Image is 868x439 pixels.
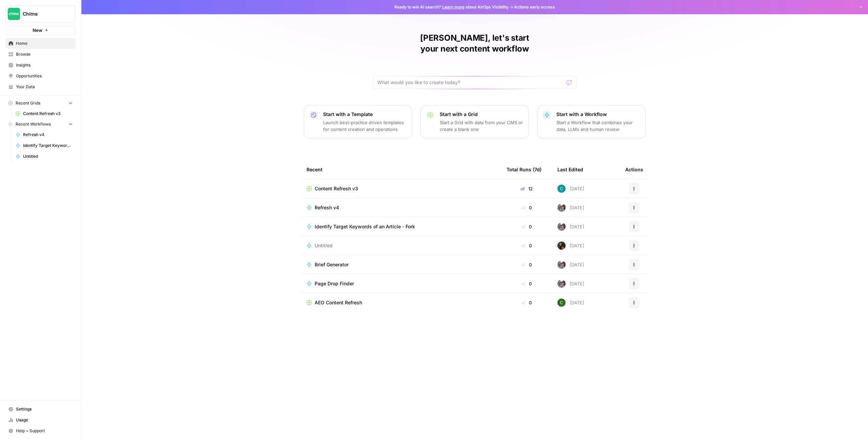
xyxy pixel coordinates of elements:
span: Insights [16,62,73,68]
div: 0 [507,204,547,211]
div: 12 [507,185,547,192]
button: Start with a GridStart a Grid with data from your CMS or create a blank one [420,105,529,138]
span: Ready to win AI search? about AirOps Visibility [394,4,509,10]
a: Content Refresh v3 [13,108,76,119]
span: Opportunities [16,73,73,79]
a: Browse [5,49,76,60]
div: 0 [507,242,547,249]
a: Untitled [13,151,76,162]
button: Recent Grids [5,98,76,108]
p: Start with a Grid [440,111,523,118]
img: a2mlt6f1nb2jhzcjxsuraj5rj4vi [557,204,566,212]
span: Browse [16,51,73,57]
a: Untitled [307,242,496,249]
img: j9qb2ccshb41yxhj1huxr8tzk937 [557,185,566,193]
a: Insights [5,60,76,71]
span: Brief Generator [315,261,349,268]
a: Brief Generator [307,261,496,268]
span: Identify Target Keywords of an Article - Fork [315,223,415,230]
span: Chime [23,11,64,17]
span: AEO Content Refresh [315,299,362,306]
a: Learn more [442,4,465,9]
img: 14qrvic887bnlg6dzgoj39zarp80 [557,299,566,307]
span: Page Drop Finder [315,280,354,287]
span: Untitled [315,242,333,249]
button: Help + Support [5,425,76,436]
div: [DATE] [557,242,584,250]
a: Page Drop Finder [307,280,496,287]
span: New [33,27,42,34]
img: Chime Logo [8,8,20,20]
p: Launch best-practice driven templates for content creation and operations [323,119,407,133]
div: 0 [507,261,547,268]
span: Home [16,40,73,46]
span: Untitled [23,153,73,159]
a: Content Refresh v3 [307,185,496,192]
button: Start with a WorkflowStart a Workflow that combines your data, LLMs and human review [537,105,646,138]
div: Last Edited [557,160,583,179]
a: Identify Target Keywords of an Article - Fork [307,223,496,230]
div: [DATE] [557,204,584,212]
img: a2mlt6f1nb2jhzcjxsuraj5rj4vi [557,261,566,269]
div: [DATE] [557,223,584,231]
div: Total Runs (7d) [507,160,541,179]
a: Settings [5,404,76,415]
div: [DATE] [557,280,584,288]
div: 0 [507,280,547,287]
img: fjdcnvd1qzdads7j0n4ncj9vpllh [557,242,566,250]
span: Settings [16,406,73,412]
span: Refresh v4 [23,132,73,138]
div: Actions [625,160,643,179]
button: Start with a TemplateLaunch best-practice driven templates for content creation and operations [304,105,412,138]
span: Recent Grids [16,100,40,106]
input: What would you like to create today? [377,79,564,86]
img: a2mlt6f1nb2jhzcjxsuraj5rj4vi [557,223,566,231]
a: Usage [5,415,76,425]
span: Identify Target Keywords of an Article - Fork [23,142,73,149]
button: Recent Workflows [5,119,76,129]
span: Help + Support [16,428,73,434]
button: Workspace: Chime [5,5,76,22]
div: [DATE] [557,185,584,193]
a: Refresh v4 [307,204,496,211]
span: Recent Workflows [16,121,51,127]
span: Content Refresh v3 [315,185,358,192]
div: 0 [507,223,547,230]
span: Usage [16,417,73,423]
div: 0 [507,299,547,306]
a: AEO Content Refresh [307,299,496,306]
div: [DATE] [557,261,584,269]
p: Start a Workflow that combines your data, LLMs and human review [556,119,640,133]
img: a2mlt6f1nb2jhzcjxsuraj5rj4vi [557,280,566,288]
span: Your Data [16,84,73,90]
a: Home [5,38,76,49]
div: [DATE] [557,299,584,307]
h1: [PERSON_NAME], let's start your next content workflow [373,33,576,54]
a: Refresh v4 [13,129,76,140]
span: Refresh v4 [315,204,339,211]
a: Opportunities [5,71,76,81]
a: Your Data [5,81,76,92]
span: Actions early access [514,4,555,10]
button: New [5,25,76,35]
div: Recent [307,160,496,179]
p: Start with a Template [323,111,407,118]
p: Start with a Workflow [556,111,640,118]
a: Identify Target Keywords of an Article - Fork [13,140,76,151]
span: Content Refresh v3 [23,111,73,117]
p: Start a Grid with data from your CMS or create a blank one [440,119,523,133]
